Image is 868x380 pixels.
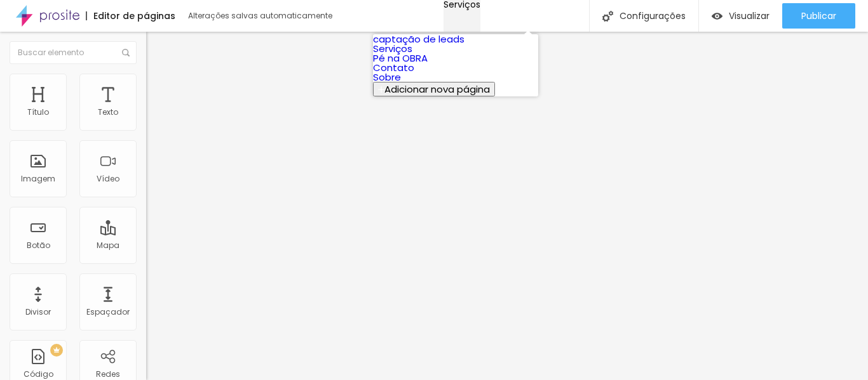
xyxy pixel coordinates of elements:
[97,173,119,184] font: Vídeo
[729,10,770,22] font: Visualizar
[373,42,412,55] a: Serviços
[10,41,137,64] input: Buscar elemento
[602,11,613,22] img: Ícone
[27,240,50,251] font: Botão
[373,82,495,96] button: Adicionar nova página
[373,70,401,84] a: Sobre
[188,10,332,21] font: Alterações salvas automaticamente
[27,107,49,117] font: Título
[384,82,490,96] font: Adicionar nova página
[782,3,855,29] button: Publicar
[86,306,130,317] font: Espaçador
[712,11,722,22] img: view-1.svg
[620,10,686,22] font: Configurações
[373,51,428,65] a: Pé na OBRA
[801,10,836,22] font: Publicar
[373,61,414,74] a: Contato
[699,3,782,29] button: Visualizar
[98,107,118,117] font: Texto
[122,49,130,56] img: Ícone
[373,32,465,46] a: captação de leads
[25,306,51,317] font: Divisor
[146,32,868,380] iframe: Editor
[97,240,119,251] font: Mapa
[93,10,175,22] font: Editor de páginas
[21,173,55,184] font: Imagem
